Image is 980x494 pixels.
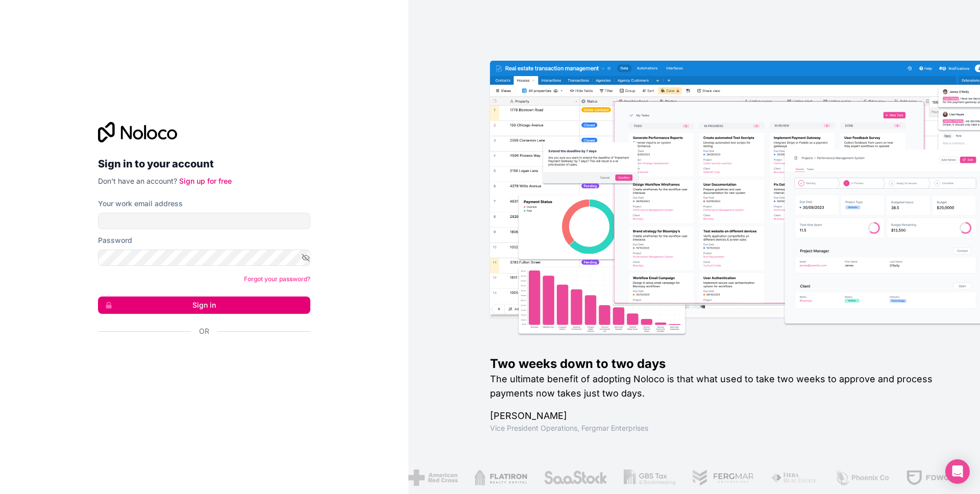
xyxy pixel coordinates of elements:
[490,423,947,433] h1: Vice President Operations , Fergmar Enterprises
[199,326,209,336] span: Or
[98,155,310,173] h2: Sign in to your account
[542,470,606,486] img: /assets/saastock-C6Zbiodz.png
[244,275,310,283] a: Forgot your password?
[98,199,183,209] label: Your work email address
[98,297,310,314] button: Sign in
[904,470,964,486] img: /assets/fdworks-Bi04fVtw.png
[98,250,310,266] input: Password
[98,213,310,229] input: Email address
[98,177,177,185] span: Don't have an account?
[490,409,947,423] h1: [PERSON_NAME]
[490,372,947,401] h2: The ultimate benefit of adopting Noloco is that what used to take two weeks to approve and proces...
[769,470,817,486] img: /assets/fiera-fwj2N5v4.png
[622,470,674,486] img: /assets/gbstax-C-GtDUiK.png
[945,459,970,484] div: Open Intercom Messenger
[473,470,526,486] img: /assets/flatiron-C8eUkumj.png
[179,177,232,185] a: Sign up for free
[407,470,456,486] img: /assets/american-red-cross-BAupjrZR.png
[490,356,947,372] h1: Two weeks down to two days
[98,235,132,245] label: Password
[691,470,753,486] img: /assets/fergmar-CudnrXN5.png
[93,348,307,370] iframe: Sign in with Google Button
[833,470,888,486] img: /assets/phoenix-BREaitsQ.png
